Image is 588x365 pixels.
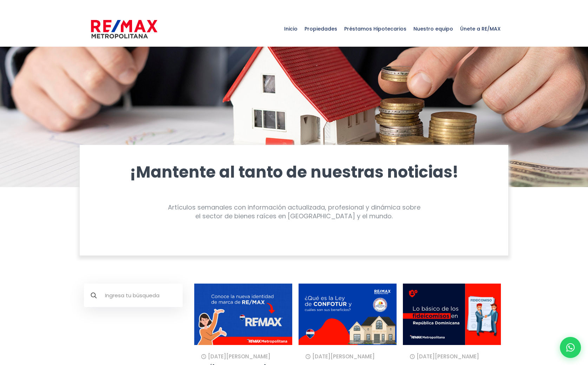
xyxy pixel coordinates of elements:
[301,11,341,46] a: Propiedades
[91,11,157,46] a: RE/MAX Metropolitana
[457,11,504,46] a: Únete a RE/MAX
[403,284,501,345] img: Portada artículo del funcionamiento del fideicomiso inmobiliario en República Dominicana con sus ...
[410,18,457,39] span: Nuestro equipo
[341,11,410,46] a: Préstamos Hipotecarios
[91,19,157,40] img: remax-metropolitana-logo
[84,284,183,307] input: Ingresa tu búsqueda
[312,353,375,360] span: [DATE][PERSON_NAME]
[194,284,292,345] img: miniatura gráfico con chica mostrando el nuevo logotipo de REMAX
[208,353,270,360] span: [DATE][PERSON_NAME]
[105,162,483,182] h1: ¡Mantente al tanto de nuestras noticias!
[457,18,504,39] span: Únete a RE/MAX
[301,18,341,39] span: Propiedades
[105,203,483,220] div: Artículos semanales con información actualizada, profesional y dinámica sobre el sector de bienes...
[417,353,479,360] span: [DATE][PERSON_NAME]
[281,18,301,39] span: Inicio
[299,284,397,345] img: Gráfico de una propiedad en venta exenta de impuestos por ley confotur
[410,11,457,46] a: Nuestro equipo
[281,11,301,46] a: Inicio
[341,18,410,39] span: Préstamos Hipotecarios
